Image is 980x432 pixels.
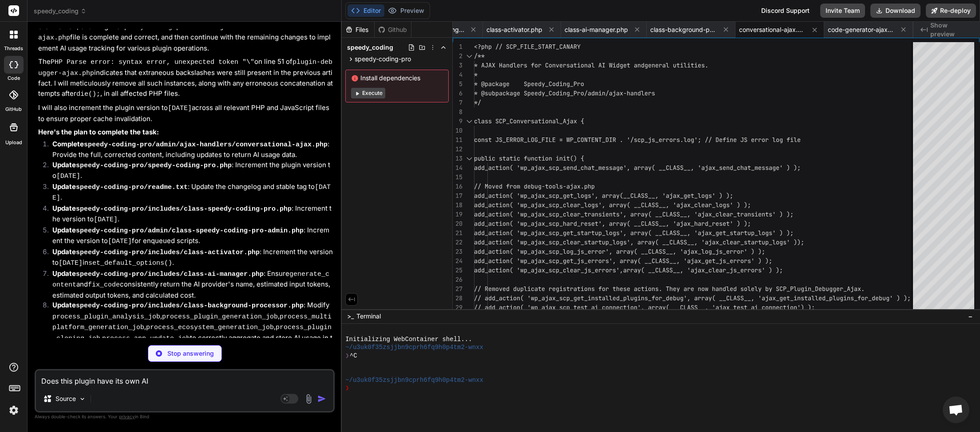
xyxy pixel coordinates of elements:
button: − [966,309,975,323]
div: 11 [453,135,462,145]
div: 24 [453,256,462,266]
span: plugins_for_debug', array( __CLASS__, 'ajax_get_in [623,294,801,302]
li: : Increment the version to for enqueued scripts. [45,225,333,247]
div: 12 [453,145,462,154]
div: 28 [453,294,462,303]
div: 21 [453,228,462,238]
button: Download [870,4,921,18]
code: process_plugin_generation_job [162,313,278,321]
span: // add_action( 'wp_ajax_scp_get_installed_ [474,294,623,302]
span: add_action( 'wp_ajax_scp_clear_logs', arra [474,201,623,209]
strong: Update [52,247,260,256]
span: y( __CLASS__, 'ajax_hard_reset' ) ); [623,220,751,228]
span: Initializing WebContainer shell... [345,335,472,343]
span: − [968,312,973,321]
div: Click to collapse the range. [463,154,475,163]
span: general utilities. [644,61,708,69]
strong: Update [52,226,304,234]
span: Terminal [356,312,381,321]
li: : Provide the full, corrected content, including updates to return AI usage data. [45,139,333,160]
div: 25 [453,266,462,275]
span: gin_Debugger_Ajax. [801,285,865,293]
span: s', array( __CLASS__, 'ajax_clear_startup_logs' ) [623,238,797,246]
span: add_action( 'wp_ajax_scp_clear_startup_log [474,238,623,246]
img: settings [6,403,21,418]
code: set_default_options() [88,259,172,267]
code: process_plugin_analysis_job [52,313,160,321]
button: Editor [348,4,384,17]
div: 13 [453,154,462,163]
li: : Increment the version to . [45,204,333,225]
img: icon [317,394,326,403]
p: I will also increment the plugin version to across all relevant PHP and JavaScript files to ensur... [38,103,333,124]
label: GitHub [5,106,22,113]
span: rray( __CLASS__, 'ajax_get_js_errors' ) ); [623,257,772,265]
div: Github [375,25,411,34]
textarea: Does this plugin have its own AI [36,370,333,386]
div: 8 [453,107,462,117]
span: // Removed duplicate registrations for the [474,285,623,293]
label: threads [4,45,23,52]
div: Files [342,25,374,34]
code: [DATE] [168,105,192,112]
span: ❯ [345,352,350,360]
label: code [8,75,20,82]
span: class-background-processor.php [650,25,717,34]
span: ray( __CLASS__, 'ajax_log_js_error' ) ); [623,247,765,255]
code: speedy-coding-pro/readme.txt [76,184,188,191]
li: : Increment the version to in . [45,247,333,269]
div: 16 [453,182,462,191]
span: , array( __CLASS__, 'ajax_get_startup_logs' ) ); [623,229,794,237]
span: * @package Speedy_Coding_Pro [474,80,584,88]
span: speedy-coding-pro [355,55,411,63]
p: Always double-check its answers. Your in Bind [35,412,335,421]
strong: Update [52,204,292,212]
span: , array( __CLASS__, 'ajax_clear_transients' ) ); [623,210,794,218]
div: 9 [453,117,462,126]
button: Preview [384,4,428,17]
strong: Complete [52,140,328,148]
code: [DATE] [108,238,132,245]
code: [DATE] [59,259,83,267]
div: 26 [453,275,462,284]
span: ) ); [801,303,815,311]
strong: Update [52,161,232,169]
code: speedy-coding-pro/admin/class-speedy-coding-pro-admin.php [76,227,304,235]
div: 3 [453,61,462,70]
span: add_action( 'wp_ajax_scp_clear_transients' [474,210,623,218]
span: add_action( 'wp_ajax_scp_get_startup_logs' [474,229,623,237]
code: speedy-coding-pro/includes/class-activator.php [76,249,260,256]
span: ~/u3uk0f35zsjjbn9cprh6fq9h0p4tm2-wnxx [345,376,483,384]
div: 17 [453,191,462,200]
img: Pick Models [79,395,86,403]
div: 6 [453,89,462,98]
span: class-ai-manager.php [565,25,628,34]
span: // Moved from debug-tools-ajax.php [474,182,595,190]
div: Click to collapse the range. [463,51,475,61]
span: ', array( __CLASS__, 'ajax_send_chat_message' ) ); [623,164,801,172]
p: You're absolutely right! My apologies for the truncation. I will resume the generation from where... [38,12,333,53]
span: privacy [119,414,135,419]
span: cp_js_errors.log'; // Define JS error log file [637,136,801,144]
code: [DATE] [94,216,118,224]
strong: Update [52,182,188,191]
span: stalled_plugins_for_debug' ) ); [801,294,911,302]
span: ); [797,238,804,246]
span: * AJAX Handlers for Conversational AI Widget and [474,61,644,69]
div: 29 [453,303,462,312]
div: 7 [453,98,462,107]
span: add_action( 'wp_ajax_scp_hard_reset', arra [474,220,623,228]
strong: Here's the plan to complete the task: [38,128,159,136]
span: __CLASS__, 'ajax_get_logs' ) ); [623,192,733,200]
span: array( __CLASS__, 'ajax_clear_js_errors' ) ); [623,266,783,274]
div: 4 [453,70,462,79]
span: ~/u3uk0f35zsjjbn9cprh6fq9h0p4tm2-wnxx [345,343,483,351]
div: 23 [453,247,462,256]
code: speedy-coding-pro/speedy-coding-pro.php [76,162,232,169]
li: : Modify , , , , , to correctly aggregate and store AI usage in the field of the table. [45,300,333,355]
span: class SCP_Conversational_Ajax { [474,117,584,125]
span: public static function init() { [474,154,584,162]
span: <?php // SCP_FILE_START_CANARY [474,43,581,51]
span: speedy_coding [347,43,393,52]
span: >_ [347,312,354,321]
